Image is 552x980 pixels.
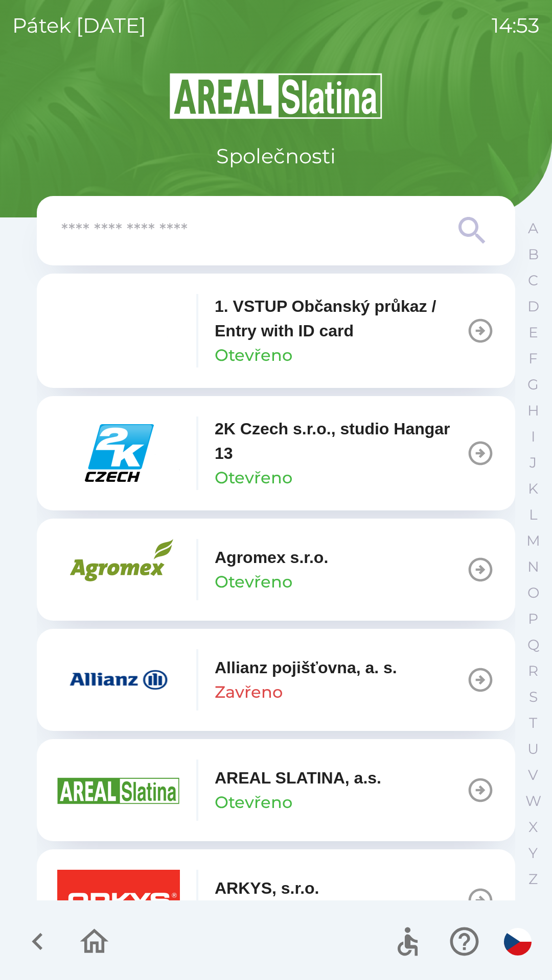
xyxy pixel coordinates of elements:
p: Společnosti [216,141,336,171]
button: Allianz pojišťovna, a. s.Zavřeno [37,629,515,731]
p: J [530,454,537,472]
p: Y [528,844,538,862]
button: Z [520,866,546,892]
p: Otevřeno [215,570,292,594]
button: Y [520,840,546,866]
p: pátek [DATE] [12,10,146,41]
p: AREAL SLATINA, a.s. [215,766,381,790]
img: f3415073-8ef0-49a2-9816-fbbc8a42d535.png [57,649,180,710]
p: Zavřeno [215,680,283,704]
button: T [520,710,546,736]
button: A [520,215,546,241]
button: R [520,658,546,684]
p: H [527,402,539,420]
p: Z [528,870,538,888]
p: A [528,219,538,237]
p: L [529,506,537,524]
button: C [520,267,546,293]
p: C [528,272,538,289]
p: U [527,740,539,758]
button: ARKYS, s.r.o.Otevřeno [37,849,515,951]
button: O [520,580,546,606]
button: S [520,684,546,710]
p: V [528,766,538,784]
p: K [528,480,538,498]
button: F [520,346,546,372]
p: G [527,376,539,394]
img: 5feb7022-72b1-49ea-9745-3ad821b03008.png [57,870,180,931]
button: I [520,424,546,450]
img: Logo [37,71,515,120]
p: Otevřeno [215,343,292,367]
img: 46855577-05aa-44e5-9e88-426d6f140dc0.png [57,423,180,484]
p: Otevřeno [215,465,292,490]
button: G [520,372,546,398]
button: 2K Czech s.r.o., studio Hangar 13Otevřeno [37,396,515,510]
p: B [528,246,539,263]
p: M [526,532,540,550]
button: K [520,476,546,502]
button: J [520,450,546,476]
button: H [520,398,546,424]
button: L [520,502,546,528]
p: T [529,714,537,732]
p: Otevřeno [215,790,292,815]
img: 79c93659-7a2c-460d-85f3-2630f0b529cc.png [57,300,180,361]
p: E [528,324,538,341]
button: AREAL SLATINA, a.s.Otevřeno [37,739,515,841]
p: N [527,558,539,576]
p: R [528,662,538,680]
button: X [520,814,546,840]
p: D [527,298,539,315]
p: Q [527,636,539,654]
button: V [520,762,546,788]
p: 14:53 [492,10,540,41]
p: F [528,350,538,367]
button: W [520,788,546,814]
p: Allianz pojišťovna, a. s. [215,655,397,680]
button: E [520,320,546,346]
p: S [529,688,538,706]
p: O [527,584,539,602]
button: 1. VSTUP Občanský průkaz / Entry with ID cardOtevřeno [37,274,515,388]
img: 33c739ec-f83b-42c3-a534-7980a31bd9ae.png [57,539,180,600]
button: D [520,293,546,320]
p: 1. VSTUP Občanský průkaz / Entry with ID card [215,294,466,343]
button: P [520,606,546,632]
p: X [528,818,538,836]
img: aad3f322-fb90-43a2-be23-5ead3ef36ce5.png [57,759,180,821]
img: cs flag [504,928,532,955]
p: 2K Czech s.r.o., studio Hangar 13 [215,416,466,465]
button: B [520,241,546,267]
p: W [525,792,541,810]
p: P [528,610,538,628]
button: N [520,554,546,580]
p: I [531,428,535,446]
p: Agromex s.r.o. [215,545,328,570]
p: ARKYS, s.r.o. [215,876,319,900]
button: Agromex s.r.o.Otevřeno [37,519,515,621]
button: U [520,736,546,762]
button: M [520,528,546,554]
button: Q [520,632,546,658]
